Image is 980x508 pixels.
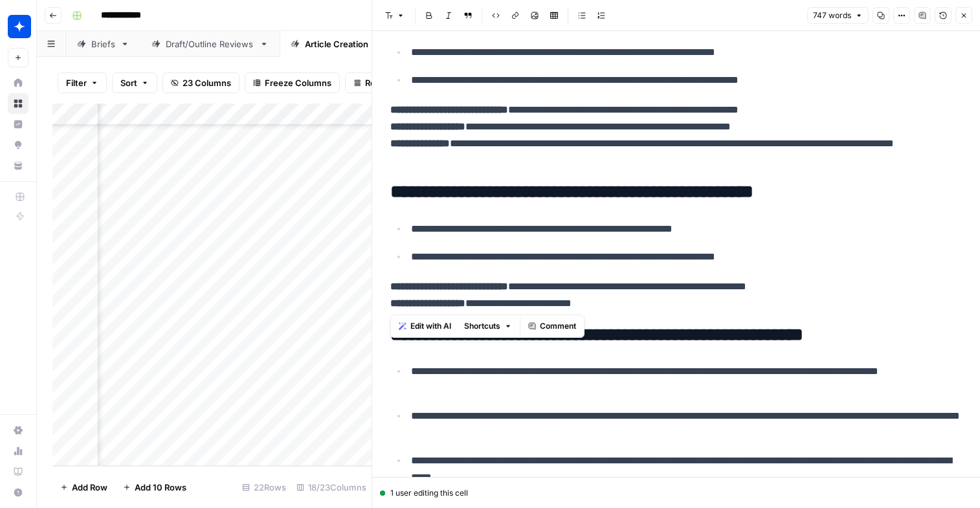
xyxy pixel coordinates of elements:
[365,76,412,89] span: Row Height
[8,10,28,43] button: Workspace: Wiz
[8,461,28,482] a: Learning Hub
[813,10,851,21] span: 747 words
[464,320,500,332] span: Shortcuts
[394,318,456,335] button: Edit with AI
[8,15,31,38] img: Wiz Logo
[265,76,331,89] span: Freeze Columns
[91,38,115,50] div: Briefs
[8,135,28,155] a: Opportunities
[523,318,581,335] button: Comment
[237,477,291,498] div: 22 Rows
[112,72,157,93] button: Sort
[245,72,340,93] button: Freeze Columns
[120,76,137,89] span: Sort
[8,441,28,461] a: Usage
[345,72,420,93] button: Row Height
[66,31,140,57] a: Briefs
[58,72,107,93] button: Filter
[135,481,186,494] span: Add 10 Rows
[115,477,194,498] button: Add 10 Rows
[72,481,107,494] span: Add Row
[8,155,28,176] a: Your Data
[459,318,517,335] button: Shortcuts
[305,38,368,50] div: Article Creation
[8,420,28,441] a: Settings
[140,31,280,57] a: Draft/Outline Reviews
[66,76,87,89] span: Filter
[166,38,254,50] div: Draft/Outline Reviews
[162,72,239,93] button: 23 Columns
[410,320,451,332] span: Edit with AI
[8,72,28,93] a: Home
[807,7,869,24] button: 747 words
[380,487,972,499] div: 1 user editing this cell
[183,76,231,89] span: 23 Columns
[52,477,115,498] button: Add Row
[8,482,28,503] button: Help + Support
[8,93,28,114] a: Browse
[291,477,372,498] div: 18/23 Columns
[540,320,576,332] span: Comment
[8,114,28,135] a: Insights
[280,31,394,57] a: Article Creation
